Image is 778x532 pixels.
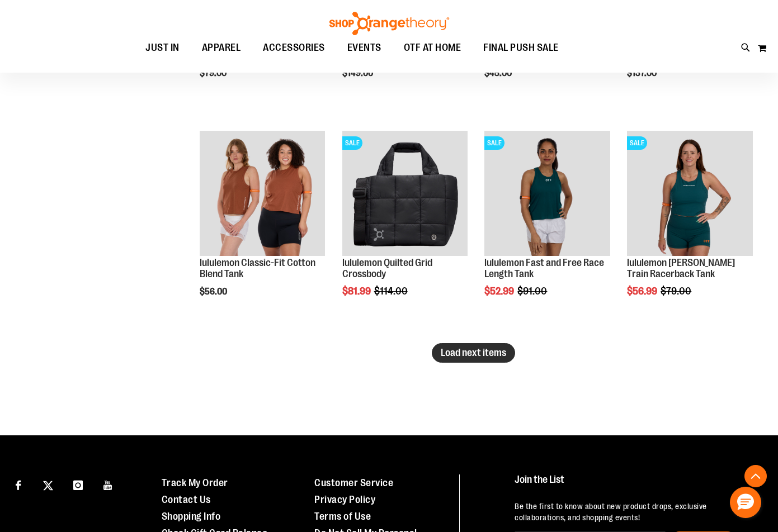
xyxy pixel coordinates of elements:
a: Terms of Use [314,511,371,522]
a: Contact Us [162,494,211,505]
div: product [479,125,616,325]
div: product [337,125,474,325]
span: $79.00 [661,286,693,297]
span: JUST IN [145,35,180,60]
span: $81.99 [342,286,373,297]
a: EVENTS [336,35,393,61]
span: $52.99 [484,286,516,297]
a: Visit our Youtube page [98,474,118,494]
span: $137.00 [627,68,658,78]
img: Twitter [43,481,53,491]
span: FINAL PUSH SALE [483,35,559,60]
span: EVENTS [347,35,381,60]
button: Back To Top [744,465,767,487]
a: Customer Service [314,477,393,488]
div: product [194,125,331,325]
span: $149.00 [342,68,375,78]
a: Shopping Info [162,511,221,522]
span: $56.00 [200,287,229,297]
span: ACCESSORIES [263,35,325,60]
span: SALE [484,136,504,150]
a: FINAL PUSH SALE [472,35,570,61]
img: Shop Orangetheory [328,12,451,35]
a: lululemon Wunder Train Racerback TankSALE [627,131,753,258]
span: APPAREL [202,35,241,60]
a: Visit our Facebook page [8,474,28,494]
div: product [621,125,758,325]
span: OTF AT HOME [404,35,461,60]
img: lululemon Quilted Grid Crossbody [342,131,468,256]
span: SALE [342,136,362,150]
img: Main view of 2024 August lululemon Fast and Free Race Length Tank [484,131,610,256]
a: lululemon [PERSON_NAME] Train Racerback Tank [627,257,735,279]
a: lululemon Quilted Grid Crossbody [342,257,432,279]
span: $45.00 [484,68,513,78]
span: $79.00 [200,68,228,78]
a: lululemon Classic-Fit Cotton Blend Tank [200,257,315,279]
a: Track My Order [162,477,228,488]
a: Main view of 2024 August lululemon Fast and Free Race Length TankSALE [484,131,610,258]
a: Visit our X page [39,474,58,494]
span: $91.00 [517,286,549,297]
a: JUST IN [134,35,191,61]
a: OTF AT HOME [393,35,473,61]
a: lululemon Quilted Grid CrossbodySALE [342,131,468,258]
img: lululemon Classic-Fit Cotton Blend Tank [200,131,326,256]
span: $114.00 [374,286,409,297]
span: Load next items [441,347,506,358]
button: Hello, have a question? Let’s chat. [730,487,761,518]
a: Visit our Instagram page [68,474,88,494]
h4: Join the List [515,474,757,495]
a: APPAREL [191,35,252,60]
p: Be the first to know about new product drops, exclusive collaborations, and shopping events! [515,501,757,523]
a: lululemon Classic-Fit Cotton Blend Tank [200,131,326,258]
a: ACCESSORIES [252,35,336,61]
button: Load next items [432,343,515,363]
img: lululemon Wunder Train Racerback Tank [627,131,753,256]
span: $56.99 [627,286,659,297]
a: Privacy Policy [314,494,375,505]
span: SALE [627,136,647,150]
a: lululemon Fast and Free Race Length Tank [484,257,604,279]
